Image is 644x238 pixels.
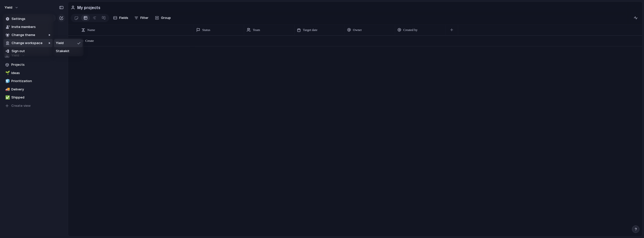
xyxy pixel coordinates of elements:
[12,32,35,38] span: Change theme
[12,49,25,54] span: Sign out
[56,41,64,46] span: Yield
[12,16,25,21] span: Settings
[12,24,36,29] span: Invite members
[12,41,43,46] span: Change workspace
[56,49,69,54] span: Stakekit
